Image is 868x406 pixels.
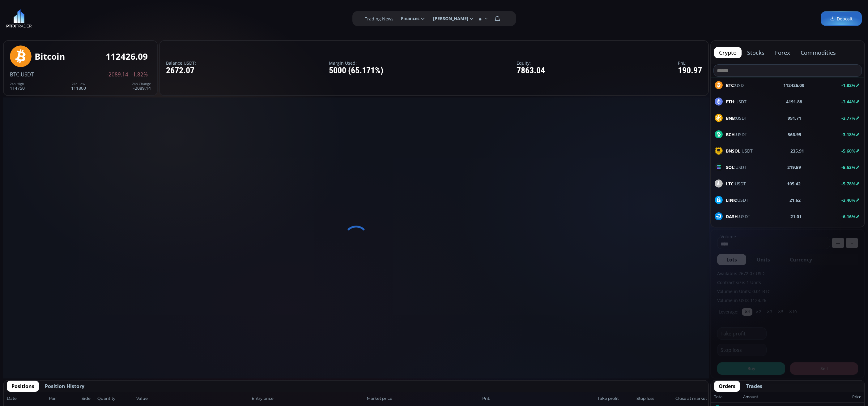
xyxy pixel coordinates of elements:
[770,47,795,58] button: forex
[788,131,801,138] b: 566.99
[675,395,705,402] span: Close at market
[841,197,856,203] b: -3.40%
[821,11,862,26] a: Deposit
[429,12,468,25] span: [PERSON_NAME]
[841,214,856,219] b: -6.16%
[517,66,545,76] div: 7863.04
[365,15,394,22] label: Trading News
[796,47,841,58] button: commodities
[726,164,734,170] b: SOL
[397,12,419,25] span: Finances
[726,197,748,203] span: :USDT
[726,148,740,154] b: BNSOL
[598,395,635,402] span: Take profit
[742,47,769,58] button: stocks
[790,148,804,154] b: 235.91
[726,131,747,138] span: :USDT
[726,164,747,171] span: :USDT
[726,180,746,187] span: :USDT
[714,47,742,58] button: crypto
[10,71,19,78] span: BTC
[11,382,34,390] span: Positions
[726,213,750,220] span: :USDT
[10,82,25,90] div: 114750
[719,382,735,390] span: Orders
[10,82,25,86] div: 24h High
[132,82,151,90] div: -2089.14
[678,61,702,65] label: PnL:
[482,395,596,402] span: PnL
[71,82,86,90] div: 111800
[71,82,86,86] div: 24h Low
[131,72,148,77] span: -1.82%
[726,181,734,187] b: LTC
[726,99,734,105] b: ETH
[714,393,743,401] div: Total
[726,98,747,105] span: :USDT
[726,214,738,219] b: DASH
[166,61,196,65] label: Balance USDT:
[7,395,47,402] span: Date
[714,381,740,392] button: Orders
[830,15,853,22] span: Deposit
[329,61,383,65] label: Margin Used:
[252,395,365,402] span: Entry price
[636,395,674,402] span: Stop loss
[97,395,134,402] span: Quantity
[841,99,856,105] b: -3.44%
[166,66,196,76] div: 2672.07
[517,61,545,65] label: Equity:
[758,393,861,401] div: Price
[49,395,80,402] span: Pair
[726,115,735,121] b: BNB
[726,115,747,121] span: :USDT
[7,381,39,392] button: Positions
[19,71,34,78] span: :USDT
[82,395,96,402] span: Side
[789,197,801,203] b: 21.62
[787,180,801,187] b: 105.42
[107,72,128,77] span: -2089.14
[726,197,736,203] b: LINK
[743,393,758,401] div: Amount
[106,52,148,61] div: 112426.09
[726,132,735,137] b: BCH
[329,66,383,76] div: 5000 (65.171%)
[45,382,84,390] span: Position History
[841,148,856,154] b: -5.60%
[132,82,151,86] div: 24h Change
[787,164,801,171] b: 219.59
[35,52,65,61] div: Bitcoin
[786,98,802,105] b: 4191.88
[790,213,802,220] b: 21.01
[841,115,856,121] b: -3.77%
[788,115,801,121] b: 991.71
[136,395,250,402] span: Value
[841,164,856,170] b: -5.53%
[6,9,32,28] img: LOGO
[841,181,856,187] b: -5.78%
[367,395,480,402] span: Market price
[678,66,702,76] div: 190.97
[726,148,753,154] span: :USDT
[746,382,762,390] span: Trades
[741,381,767,392] button: Trades
[841,132,856,137] b: -3.18%
[40,381,89,392] button: Position History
